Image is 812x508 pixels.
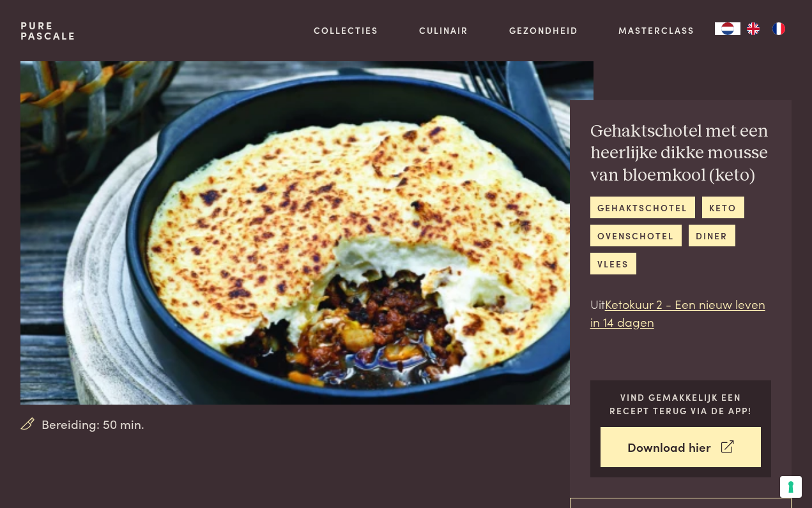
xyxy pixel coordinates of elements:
[780,476,802,498] button: Uw voorkeuren voor toestemming voor trackingtechnologieën
[590,197,695,218] a: gehaktschotel
[618,24,694,37] a: Masterclass
[601,391,762,417] p: Vind gemakkelijk een recept terug via de app!
[702,197,744,218] a: keto
[715,22,740,35] div: Language
[590,225,682,246] a: ovenschotel
[590,295,765,331] a: Ketokuur 2 - Een nieuw leven in 14 dagen
[314,24,378,37] a: Collecties
[590,253,636,274] a: vlees
[689,225,735,246] a: diner
[766,22,792,35] a: FR
[509,24,578,37] a: Gezondheid
[20,61,594,405] img: Gehaktschotel met een heerlijke dikke mousse van bloemkool (keto)
[590,121,772,187] h2: Gehaktschotel met een heerlijke dikke mousse van bloemkool (keto)
[601,427,762,467] a: Download hier
[715,22,740,35] a: NL
[590,295,772,331] p: Uit
[740,22,766,35] a: EN
[740,22,792,35] ul: Language list
[419,24,468,37] a: Culinair
[20,20,76,41] a: PurePascale
[42,415,144,433] span: Bereiding: 50 min.
[715,22,792,35] aside: Language selected: Nederlands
